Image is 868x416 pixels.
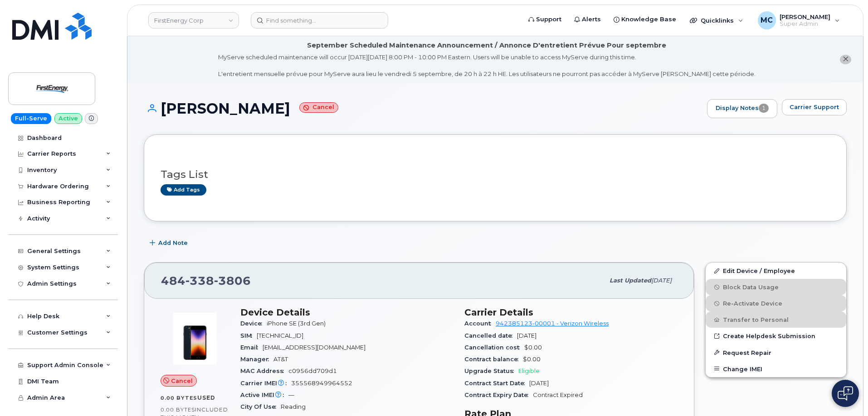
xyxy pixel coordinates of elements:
span: 355568949964552 [291,380,352,387]
span: Active IMEI [240,392,288,398]
span: [EMAIL_ADDRESS][DOMAIN_NAME] [263,344,366,351]
span: $0.00 [524,344,542,351]
span: c0956dd709d1 [288,368,337,374]
a: Edit Device / Employee [706,263,846,279]
button: Re-Activate Device [706,295,846,311]
span: 338 [185,274,214,287]
span: Email [240,344,263,351]
div: September Scheduled Maintenance Announcement / Annonce D'entretient Prévue Pour septembre [307,41,666,50]
span: 0.00 Bytes [161,395,197,401]
button: Add Note [144,235,195,251]
span: [DATE] [651,277,672,284]
div: MyServe scheduled maintenance will occur [DATE][DATE] 8:00 PM - 10:00 PM Eastern. Users will be u... [218,53,756,78]
button: Change IMEI [706,361,846,377]
h3: Tags List [161,169,830,180]
span: Manager [240,356,273,363]
img: image20231002-3703462-1angbar.jpeg [168,311,222,366]
a: Add tags [161,184,206,196]
span: 484 [161,274,251,287]
span: Contract Expired [533,392,583,398]
span: [TECHNICAL_ID] [257,332,303,339]
span: City Of Use [240,403,281,410]
h1: [PERSON_NAME] [144,100,702,116]
span: Cancelled date [464,332,517,339]
span: iPhone SE (3rd Gen) [267,320,326,327]
h3: Device Details [240,307,454,318]
a: 942385123-00001 - Verizon Wireless [496,320,609,327]
span: Cancellation cost [464,344,524,351]
span: Carrier IMEI [240,380,291,387]
span: Upgrade Status [464,368,518,374]
img: Open chat [838,386,853,401]
span: [DATE] [517,332,536,339]
span: 1 [759,104,769,113]
span: 3806 [214,274,251,287]
button: Request Repair [706,344,846,361]
span: [DATE] [529,380,549,387]
h3: Carrier Details [464,307,678,318]
span: MAC Address [240,368,288,374]
span: Add Note [158,239,188,247]
span: Last updated [610,277,651,284]
span: Reading [281,403,306,410]
span: Contract Start Date [464,380,529,387]
small: Cancel [299,102,338,113]
span: Re-Activate Device [723,300,782,307]
button: close notification [840,55,851,64]
span: $0.00 [523,356,541,363]
a: Create Helpdesk Submission [706,328,846,344]
button: Block Data Usage [706,279,846,295]
button: Carrier Support [782,99,847,115]
span: Device [240,320,267,327]
span: used [197,394,215,401]
span: Cancel [171,377,193,385]
span: Contract balance [464,356,523,363]
span: Eligible [518,368,540,374]
a: Display Notes1 [707,99,777,118]
span: Contract Expiry Date [464,392,533,398]
span: AT&T [273,356,288,363]
span: 0.00 Bytes [161,406,195,413]
span: Account [464,320,496,327]
span: — [288,392,294,398]
span: Carrier Support [790,103,839,111]
span: SIM [240,332,257,339]
button: Transfer to Personal [706,311,846,328]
